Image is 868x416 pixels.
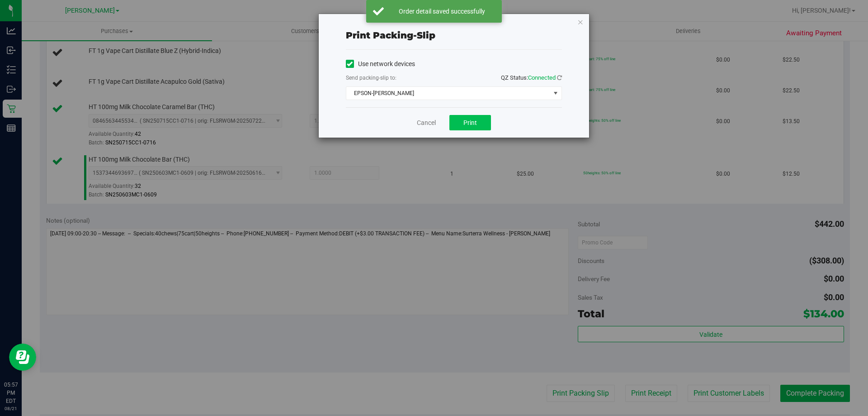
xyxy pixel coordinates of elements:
span: select [550,87,561,100]
iframe: Resource center [9,344,36,371]
span: EPSON-[PERSON_NAME] [346,87,550,100]
div: Order detail saved successfully [389,7,495,16]
span: Print [463,119,477,126]
a: Cancel [417,118,436,128]
span: Connected [528,74,556,81]
button: Print [449,115,491,130]
span: Print packing-slip [346,30,435,41]
label: Use network devices [346,59,415,69]
span: QZ Status: [501,74,562,81]
label: Send packing-slip to: [346,74,396,82]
